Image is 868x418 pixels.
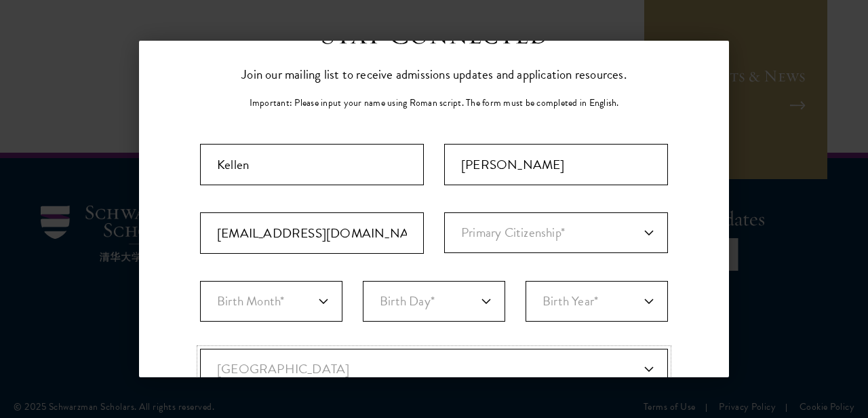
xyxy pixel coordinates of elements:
[444,144,668,185] input: Last Name*
[444,212,668,254] div: Primary Citizenship*
[200,212,424,254] input: Email Address*
[363,281,505,322] select: Day
[250,96,619,110] p: Important: Please input your name using Roman script. The form must be completed in English.
[444,144,668,185] div: Last Name (Family Name)*
[241,63,627,85] p: Join our mailing list to receive admissions updates and application resources.
[200,144,424,185] input: First Name*
[526,281,668,322] select: Year
[200,281,342,322] select: Month
[200,281,668,349] div: Birthdate*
